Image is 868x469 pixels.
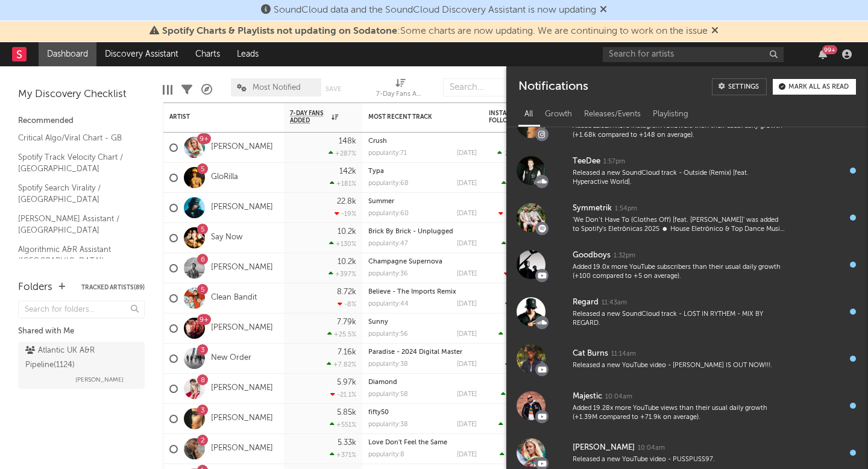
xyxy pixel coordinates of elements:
[457,361,477,368] div: [DATE]
[211,444,273,454] a: [PERSON_NAME]
[211,142,273,153] a: [PERSON_NAME]
[728,84,759,90] div: Settings
[337,198,356,206] div: 22.8k
[368,439,447,446] a: Love Don't Feel the Same
[327,360,356,368] div: +7.82 %
[573,347,608,361] div: Cat Burns
[368,259,477,265] div: Champagne Supernova
[506,194,868,241] a: Symmetrik1:54pm'We Don’t Have To (Clothes Off) [feat. [PERSON_NAME]]' was added to Spotify's Elet...
[211,203,273,213] a: [PERSON_NAME]
[368,113,459,121] div: Most Recent Track
[211,353,251,364] a: New Order
[18,301,145,318] input: Search for folders...
[368,379,477,386] div: Diamond
[506,147,868,194] a: TeeDee1:57pmReleased a new SoundCloud track - Outside (Remix) [feat. Hyperactive World].
[457,210,477,217] div: [DATE]
[337,379,356,386] div: 5.97k
[162,27,708,36] span: : Some charts are now updating. We are continuing to work on the issue
[368,271,408,277] div: popularity: 36
[368,439,477,446] div: Love Don't Feel the Same
[368,289,456,295] a: Believe - The Imports Remix
[497,150,549,157] div: ( )
[368,241,408,247] div: popularity: 47
[489,110,531,124] div: Instagram Followers
[788,84,849,90] div: Mark all as read
[211,383,273,394] a: [PERSON_NAME]
[376,72,424,107] div: 7-Day Fans Added (7-Day Fans Added)
[368,349,477,356] div: Paradise - 2024 Digital Master
[573,295,599,310] div: Regard
[18,87,145,102] div: My Discovery Checklist
[573,263,785,282] div: Added 19.0x more YouTube subscribers than their usual daily growth (+100 compared to +5 on average).
[18,342,145,389] a: Atlantic UK A&R Pipeline(1124)[PERSON_NAME]
[211,172,238,183] a: GloRilla
[457,241,477,247] div: [DATE]
[337,288,356,296] div: 8.72k
[443,78,533,96] input: Search...
[457,391,477,398] div: [DATE]
[368,319,477,326] div: Sunny
[368,409,389,416] a: fifty50
[187,42,228,66] a: Charts
[330,421,356,429] div: +551 %
[498,330,549,338] div: ( )
[573,201,612,216] div: Symmetrik
[228,42,267,66] a: Leads
[773,79,856,95] button: Mark all as read
[201,72,212,107] div: A&R Pipeline
[290,110,329,124] span: 7-Day Fans Added
[573,361,785,370] div: Released a new YouTube video - [PERSON_NAME] IS OUT NOW!!!.
[573,216,785,234] div: 'We Don’t Have To (Clothes Off) [feat. [PERSON_NAME]]' was added to Spotify's Eletrônicas 2025 ☻ ...
[573,455,785,464] div: Released a new YouTube video - PUSSPUSS97.
[368,331,408,338] div: popularity: 56
[368,361,408,368] div: popularity: 38
[638,444,665,453] div: 10:04am
[327,330,356,338] div: +25.5 %
[368,198,394,205] a: Summer
[506,241,868,288] a: Goodboys1:32pmAdded 19.0x more YouTube subscribers than their usual daily growth (+100 compared t...
[169,113,260,121] div: Artist
[573,441,635,455] div: [PERSON_NAME]
[603,157,625,166] div: 1:57pm
[368,379,397,386] a: Diamond
[339,168,356,175] div: 142k
[211,233,242,243] a: Say Now
[614,251,635,260] div: 1:32pm
[163,72,172,107] div: Edit Columns
[822,45,837,54] div: 99 +
[518,78,588,95] div: Notifications
[573,310,785,329] div: Released a new SoundCloud track - LOST IN RYTHEM - MIX BY REGARD.
[329,240,356,248] div: +130 %
[505,360,549,368] div: ( )
[712,78,767,95] a: Settings
[330,451,356,459] div: +371 %
[274,5,596,15] span: SoundCloud data and the SoundCloud Discovery Assistant is now updating
[457,150,477,157] div: [DATE]
[368,421,408,428] div: popularity: 38
[498,421,549,429] div: ( )
[368,210,409,217] div: popularity: 60
[338,228,356,236] div: 10.2k
[502,240,549,248] div: ( )
[611,350,636,359] div: 11:14am
[211,293,257,303] a: Clean Bandit
[339,137,356,145] div: 148k
[573,248,611,263] div: Goodboys
[819,49,827,59] button: 99+
[368,150,407,157] div: popularity: 71
[457,271,477,277] div: [DATE]
[573,404,785,423] div: Added 19.28x more YouTube views than their usual daily growth (+1.39M compared to +71.9k on avera...
[505,300,549,308] div: ( )
[368,289,477,295] div: Believe - The Imports Remix
[578,104,647,125] div: Releases/Events
[18,151,133,175] a: Spotify Track Velocity Chart / [GEOGRAPHIC_DATA]
[368,228,477,235] div: Brick By Brick - Unplugged
[539,104,578,125] div: Growth
[505,151,523,157] span: 29.4k
[368,168,384,175] a: Typa
[500,451,549,459] div: ( )
[211,263,273,273] a: [PERSON_NAME]
[368,391,408,398] div: popularity: 58
[39,42,96,66] a: Dashboard
[18,212,133,237] a: [PERSON_NAME] Assistant / [GEOGRAPHIC_DATA]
